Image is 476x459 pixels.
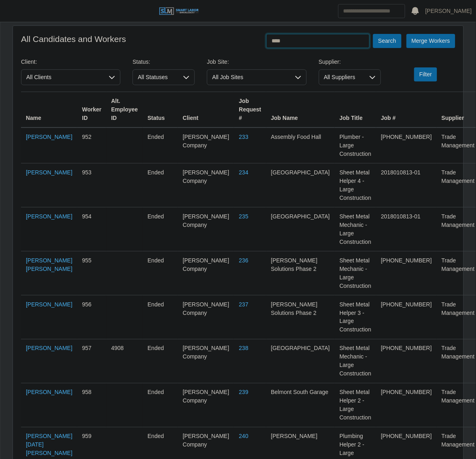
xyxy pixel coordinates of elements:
a: [PERSON_NAME] [26,134,72,140]
td: [PERSON_NAME] Company [178,207,234,252]
td: Plumber - Large Construction [335,128,376,163]
td: [PHONE_NUMBER] [376,296,437,340]
td: [PERSON_NAME] Company [178,128,234,163]
td: [GEOGRAPHIC_DATA] [266,163,335,207]
td: 952 [77,128,106,163]
span: All Clients [21,70,104,85]
a: 235 [239,213,248,220]
a: [PERSON_NAME] [PERSON_NAME] [26,257,72,272]
td: [PERSON_NAME] Company [178,384,234,428]
td: Sheet Metal Mechanic - Large Construction [335,252,376,296]
td: ended [143,128,178,163]
td: Sheet Metal Helper 4 - Large Construction [335,163,376,207]
a: [PERSON_NAME] [26,213,72,220]
td: ended [143,384,178,428]
td: [PHONE_NUMBER] [376,252,437,296]
a: 240 [239,433,248,440]
th: Alt. Employee ID [106,92,143,128]
a: [PERSON_NAME] [26,301,72,308]
td: [PERSON_NAME] Company [178,296,234,340]
td: 4908 [106,340,143,384]
td: Sheet Metal Mechanic - Large Construction [335,207,376,252]
h4: All Candidates and Workers [21,34,126,44]
td: ended [143,163,178,207]
th: Job # [376,92,437,128]
button: Merge Workers [406,34,455,48]
td: 2018010813-01 [376,207,437,252]
td: 957 [77,340,106,384]
img: SLM Logo [159,7,199,16]
td: [PERSON_NAME] Company [178,163,234,207]
td: ended [143,207,178,252]
th: Client [178,92,234,128]
th: Job Request # [234,92,266,128]
a: 238 [239,345,248,352]
td: 953 [77,163,106,207]
a: 234 [239,169,248,176]
td: [PERSON_NAME] Company [178,340,234,384]
td: 956 [77,296,106,340]
td: 2018010813-01 [376,163,437,207]
button: Search [373,34,401,48]
td: [GEOGRAPHIC_DATA] [266,340,335,384]
td: [PHONE_NUMBER] [376,128,437,163]
input: Search [338,4,405,18]
td: 954 [77,207,106,252]
label: Job Site: [207,58,229,66]
span: All Suppliers [319,70,364,85]
td: ended [143,296,178,340]
a: 236 [239,257,248,264]
td: Sheet Metal Mechanic - Large Construction [335,340,376,384]
th: Worker ID [77,92,106,128]
a: [PERSON_NAME] [26,345,72,352]
td: [GEOGRAPHIC_DATA] [266,207,335,252]
a: [PERSON_NAME] [26,389,72,396]
td: Assembly Food Hall [266,128,335,163]
td: Sheet Metal Helper 3 - Large Construction [335,296,376,340]
td: 955 [77,252,106,296]
a: 237 [239,301,248,308]
a: [PERSON_NAME] [26,169,72,176]
th: Job Title [335,92,376,128]
td: ended [143,252,178,296]
td: Belmont South Garage [266,384,335,428]
a: [PERSON_NAME] [425,7,472,15]
td: Sheet Metal Helper 2 - Large Construction [335,384,376,428]
span: All Job Sites [207,70,290,85]
td: ended [143,340,178,384]
th: Job Name [266,92,335,128]
label: Supplier: [319,58,341,66]
td: [PHONE_NUMBER] [376,384,437,428]
td: [PERSON_NAME] Company [178,252,234,296]
td: [PERSON_NAME] Solutions Phase 2 [266,296,335,340]
td: [PERSON_NAME] Solutions Phase 2 [266,252,335,296]
label: Client: [21,58,37,66]
a: 233 [239,134,248,140]
th: Status [143,92,178,128]
button: Filter [414,67,437,82]
span: All Statuses [133,70,178,85]
td: [PHONE_NUMBER] [376,340,437,384]
a: 239 [239,389,248,396]
label: Status: [133,58,150,66]
th: Name [21,92,77,128]
td: 958 [77,384,106,428]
